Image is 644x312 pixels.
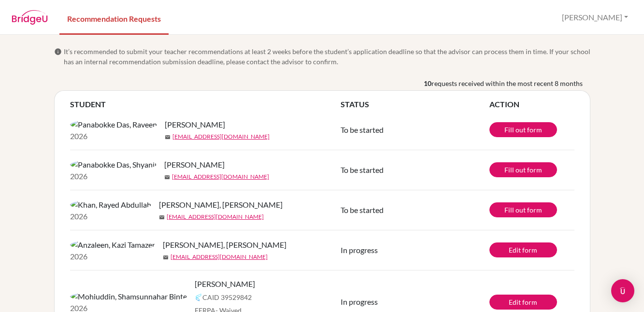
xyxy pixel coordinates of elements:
a: Fill out form [489,122,557,137]
span: To be started [341,205,384,214]
img: Mohiuddin, Shamsunnahar Binte [70,291,187,302]
span: [PERSON_NAME], [PERSON_NAME] [159,199,283,211]
p: 2026 [70,170,157,182]
a: [EMAIL_ADDRESS][DOMAIN_NAME] [171,253,268,261]
a: [EMAIL_ADDRESS][DOMAIN_NAME] [167,213,264,221]
span: [PERSON_NAME] [165,119,225,130]
a: Fill out form [489,202,557,217]
p: 2026 [70,211,151,222]
a: [EMAIL_ADDRESS][DOMAIN_NAME] [172,132,270,141]
th: STATUS [341,99,489,110]
img: Khan, Rayed Abdullah [70,199,151,211]
span: CAID 39529842 [202,292,252,302]
img: BridgeU logo [12,10,48,25]
img: Panabokke Das, Shyanil [70,159,157,170]
span: [PERSON_NAME], [PERSON_NAME] [163,239,286,251]
div: Open Intercom Messenger [611,279,634,302]
span: It’s recommended to submit your teacher recommendations at least 2 weeks before the student’s app... [64,46,590,67]
a: Recommendation Requests [59,1,169,35]
span: mail [165,134,171,140]
a: Edit form [489,242,557,257]
a: Fill out form [489,162,557,177]
span: mail [159,214,165,220]
span: [PERSON_NAME] [195,278,255,290]
b: 10 [424,78,431,88]
span: To be started [341,165,384,174]
span: requests received within the most recent 8 months [431,78,583,88]
span: In progress [341,245,378,255]
span: mail [164,174,170,180]
p: 2026 [70,130,157,142]
span: info [54,48,62,56]
span: mail [163,255,169,260]
a: [EMAIL_ADDRESS][DOMAIN_NAME] [172,172,269,181]
img: Common App logo [195,294,202,301]
th: ACTION [489,99,574,110]
th: STUDENT [70,99,341,110]
img: Panabokke Das, Raveen [70,119,157,130]
a: Edit form [489,295,557,310]
img: Anzaleen, Kazi Tamazer [70,239,155,251]
span: [PERSON_NAME] [164,159,225,170]
span: To be started [341,125,384,134]
span: In progress [341,297,378,306]
p: 2026 [70,251,155,262]
button: [PERSON_NAME] [558,8,632,27]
